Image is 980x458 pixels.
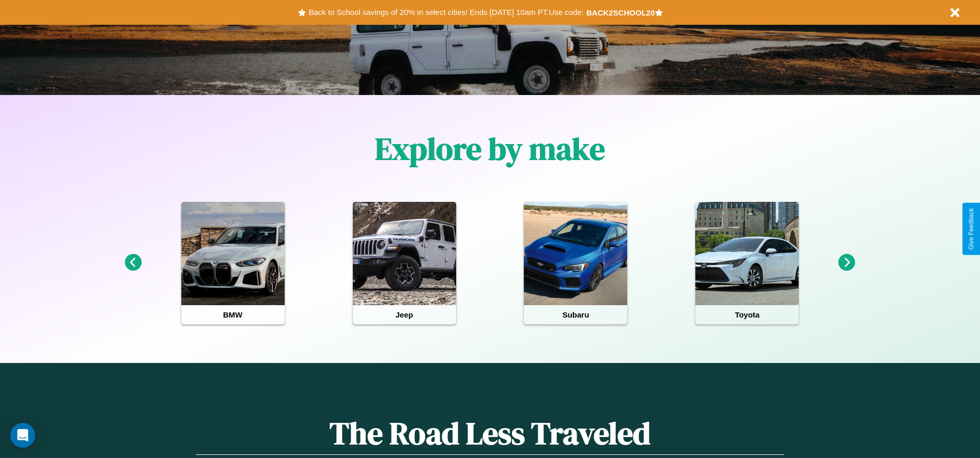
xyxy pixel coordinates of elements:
[181,305,285,324] h4: BMW
[968,208,975,250] div: Give Feedback
[524,305,627,324] h4: Subaru
[586,8,655,17] b: BACK2SCHOOL20
[353,305,456,324] h4: Jeep
[10,423,35,448] div: Open Intercom Messenger
[306,5,586,20] button: Back to School savings of 20% in select cities! Ends [DATE] 10am PT.Use code:
[375,128,605,170] h1: Explore by make
[695,305,799,324] h4: Toyota
[196,412,784,455] h1: The Road Less Traveled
